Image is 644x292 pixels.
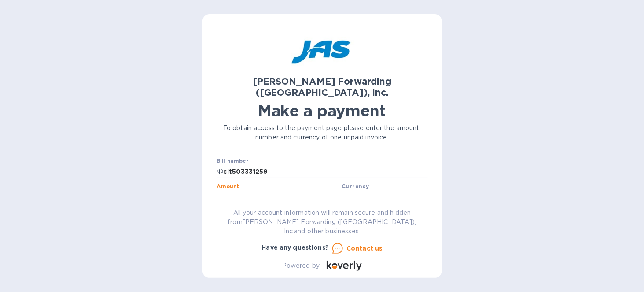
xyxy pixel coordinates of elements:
p: № [217,167,224,176]
b: Have any questions? [262,244,329,251]
p: All your account information will remain secure and hidden from [PERSON_NAME] Forwarding ([GEOGRA... [217,208,428,236]
b: [PERSON_NAME] Forwarding ([GEOGRAPHIC_DATA]), Inc. [253,76,391,98]
input: Enter bill number [224,165,428,178]
label: Bill number [217,159,248,164]
label: Amount [217,184,239,189]
b: Currency [342,183,369,190]
input: 0.00 [221,191,339,204]
p: Powered by [282,261,320,270]
p: To obtain access to the payment page please enter the amount, number and currency of one unpaid i... [217,124,428,142]
u: Contact us [346,245,383,252]
h1: Make a payment [217,101,428,120]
